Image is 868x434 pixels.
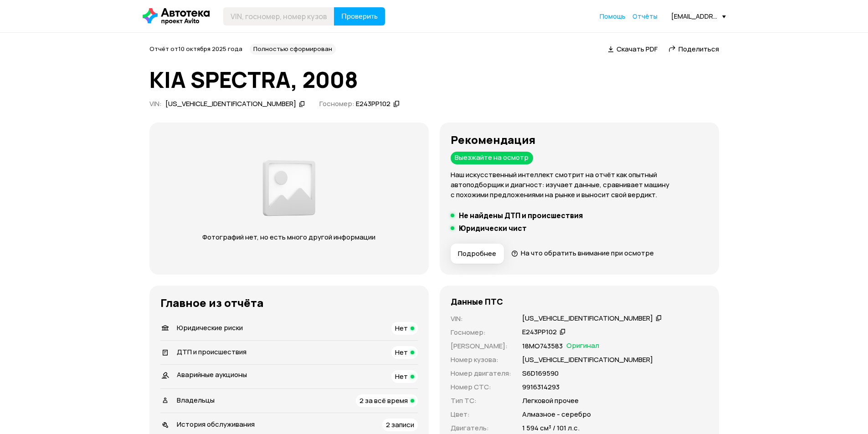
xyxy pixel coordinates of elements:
[678,44,719,54] span: Поделиться
[451,341,511,351] p: [PERSON_NAME] :
[451,423,511,433] p: Двигатель :
[395,372,408,381] span: Нет
[177,395,215,405] span: Владельцы
[451,355,511,365] p: Номер кузова :
[341,13,378,20] span: Проверить
[511,248,654,258] a: На что обратить внимание при осмотре
[386,420,414,429] span: 2 записи
[177,347,247,357] span: ДТП и происшествия
[522,355,653,365] p: [US_VEHICLE_IDENTIFICATION_NUMBER]
[177,419,255,429] span: История обслуживания
[451,314,511,324] p: VIN :
[451,152,533,164] div: Выезжайте на осмотр
[522,423,580,433] p: 1 594 см³ / 101 л.с.
[334,7,385,26] button: Проверить
[451,244,504,264] button: Подробнее
[395,347,408,357] span: Нет
[223,7,334,26] input: VIN, госномер, номер кузова
[632,12,657,21] a: Отчёты
[566,341,599,351] span: Оригинал
[149,45,242,53] span: Отчёт от 10 октября 2025 года
[522,382,560,392] p: 9916314293
[608,44,657,54] a: Скачать PDF
[356,99,390,109] div: Е243РР102
[632,12,657,20] span: Отчёты
[522,409,591,419] p: Алмазное - серебро
[177,370,247,379] span: Аварийные аукционы
[522,327,557,337] div: Е243РР102
[319,99,354,108] span: Госномер:
[600,12,626,21] a: Помощь
[360,396,408,405] span: 2 за всё время
[600,12,626,20] span: Помощь
[451,409,511,419] p: Цвет :
[149,99,162,108] span: VIN :
[671,12,726,20] div: [EMAIL_ADDRESS][DOMAIN_NAME]
[165,99,296,109] div: [US_VEHICLE_IDENTIFICATION_NUMBER]
[160,296,418,309] h3: Главное из отчёта
[522,368,559,378] p: S6D169590
[522,314,653,323] div: [US_VEHICLE_IDENTIFICATION_NUMBER]
[451,133,708,146] h3: Рекомендация
[451,382,511,392] p: Номер СТС :
[521,248,654,258] span: На что обратить внимание при осмотре
[451,327,511,337] p: Госномер :
[194,232,385,242] p: Фотографий нет, но есть много другой информации
[177,323,243,332] span: Юридические риски
[250,44,336,55] div: Полностью сформирован
[668,44,719,54] a: Поделиться
[616,44,657,54] span: Скачать PDF
[451,296,503,306] h4: Данные ПТС
[260,155,318,221] img: 2a3f492e8892fc00.png
[522,396,579,406] p: Легковой прочее
[451,170,708,200] p: Наш искусственный интеллект смотрит на отчёт как опытный автоподборщик и диагност: изучает данные...
[522,341,563,351] p: 18МО743583
[451,396,511,406] p: Тип ТС :
[458,249,496,258] span: Подробнее
[459,211,583,220] h5: Не найдены ДТП и происшествия
[451,368,511,378] p: Номер двигателя :
[395,323,408,333] span: Нет
[149,67,719,92] h1: KIA SPECTRA, 2008
[459,224,527,233] h5: Юридически чист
